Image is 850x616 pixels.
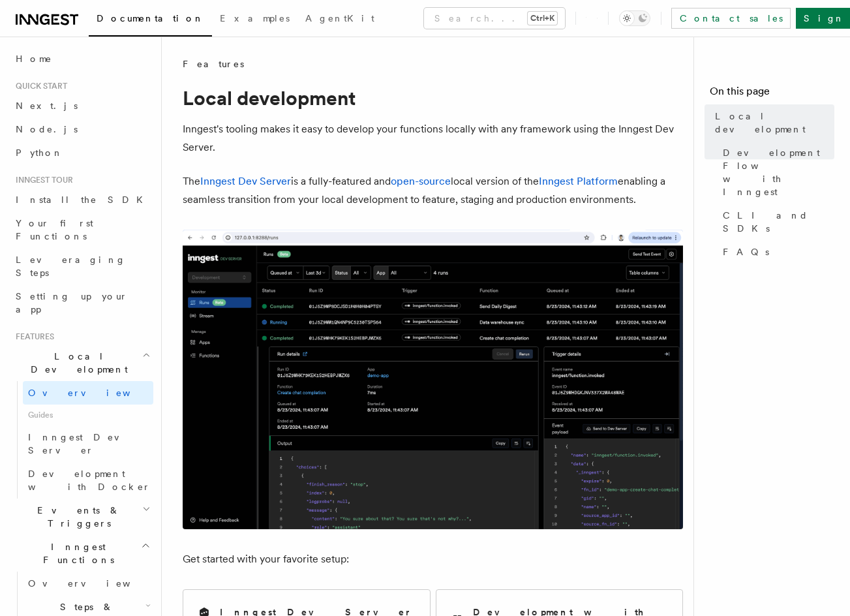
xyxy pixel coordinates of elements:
[23,572,153,595] a: Overview
[723,245,769,258] span: FAQs
[305,13,374,23] span: AgentKit
[16,254,126,278] span: Leveraging Steps
[619,10,650,26] button: Toggle dark mode
[16,218,93,241] span: Your first Functions
[10,499,153,535] button: Events & Triggers
[28,432,140,455] span: Inngest Dev Server
[10,285,153,321] a: Setting up your app
[212,4,297,35] a: Examples
[424,8,565,29] button: Search...Ctrl+K
[10,94,153,117] a: Next.js
[23,425,153,462] a: Inngest Dev Server
[10,47,153,70] a: Home
[183,120,683,157] p: Inngest's tooling makes it easy to develop your functions locally with any framework using the In...
[391,175,451,187] a: open-source
[28,469,151,492] span: Development with Docker
[10,535,153,572] button: Inngest Functions
[16,124,78,134] span: Node.js
[97,13,204,23] span: Documentation
[10,504,142,530] span: Events & Triggers
[200,175,291,187] a: Inngest Dev Server
[723,209,834,235] span: CLI and SDKs
[28,388,162,398] span: Overview
[23,462,153,499] a: Development with Docker
[183,550,683,568] p: Get started with your favorite setup:
[723,146,834,198] span: Development Flow with Inngest
[297,4,382,35] a: AgentKit
[710,104,834,141] a: Local development
[528,12,557,25] kbd: Ctrl+K
[10,117,153,141] a: Node.js
[16,147,63,158] span: Python
[10,248,153,285] a: Leveraging Steps
[183,57,244,70] span: Features
[10,350,142,376] span: Local Development
[23,405,153,425] span: Guides
[539,175,618,187] a: Inngest Platform
[10,331,54,342] span: Features
[183,172,683,209] p: The is a fully-featured and local version of the enabling a seamless transition from your local d...
[16,52,52,65] span: Home
[715,110,834,136] span: Local development
[10,175,73,185] span: Inngest tour
[220,13,290,23] span: Examples
[10,345,153,381] button: Local Development
[89,4,212,37] a: Documentation
[16,291,128,315] span: Setting up your app
[710,84,834,104] h4: On this page
[10,540,141,566] span: Inngest Functions
[671,8,791,29] a: Contact sales
[10,81,67,91] span: Quick start
[10,381,153,499] div: Local Development
[718,204,834,240] a: CLI and SDKs
[10,141,153,164] a: Python
[183,86,683,110] h1: Local development
[10,188,153,211] a: Install the SDK
[183,230,683,529] img: The Inngest Dev Server on the Functions page
[28,578,162,589] span: Overview
[16,194,151,205] span: Install the SDK
[718,240,834,264] a: FAQs
[718,141,834,204] a: Development Flow with Inngest
[23,381,153,405] a: Overview
[10,211,153,248] a: Your first Functions
[16,100,78,111] span: Next.js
